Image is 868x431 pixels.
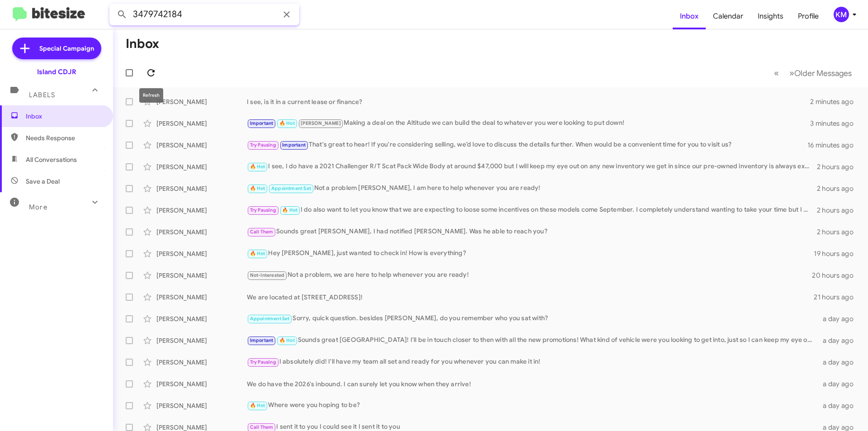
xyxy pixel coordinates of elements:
[807,141,861,150] div: 16 minutes ago
[301,120,341,126] span: [PERSON_NAME]
[29,91,55,99] span: Labels
[250,142,276,148] span: Try Pausing
[156,206,247,215] div: [PERSON_NAME]
[750,3,791,29] a: Insights
[769,64,857,82] nav: Page navigation example
[250,424,274,430] span: Call Them
[247,357,817,367] div: I absolutely did! I'll have my team all set and ready for you whenever you can make it in!
[247,227,817,237] div: Sounds great [PERSON_NAME], I had notified [PERSON_NAME]. Was he able to reach you?
[250,185,265,191] span: 🔥 Hot
[817,227,861,237] div: 2 hours ago
[817,379,861,388] div: a day ago
[774,67,779,79] span: «
[817,336,861,345] div: a day ago
[282,142,306,148] span: Important
[784,64,857,82] button: Next
[26,155,77,164] span: All Conversations
[156,97,247,106] div: [PERSON_NAME]
[247,270,812,280] div: Not a problem, we are here to help whenever you are ready!
[156,249,247,258] div: [PERSON_NAME]
[817,184,861,193] div: 2 hours ago
[769,64,784,82] button: Previous
[250,359,276,365] span: Try Pausing
[39,44,94,53] span: Special Campaign
[814,249,861,258] div: 19 hours ago
[250,229,274,235] span: Call Them
[282,207,297,213] span: 🔥 Hot
[673,3,706,29] a: Inbox
[247,313,817,324] div: Sorry, quick question. besides [PERSON_NAME], do you remember who you sat with?
[250,403,265,408] span: 🔥 Hot
[156,314,247,323] div: [PERSON_NAME]
[810,119,861,128] div: 3 minutes ago
[812,271,861,280] div: 20 hours ago
[706,3,750,29] a: Calendar
[156,401,247,410] div: [PERSON_NAME]
[250,316,290,322] span: Appointment Set
[156,336,247,345] div: [PERSON_NAME]
[247,379,817,388] div: We do have the 2026's inbound. I can surely let you know when they arrive!
[156,162,247,171] div: [PERSON_NAME]
[156,271,247,280] div: [PERSON_NAME]
[26,177,60,186] span: Save a Deal
[247,335,817,346] div: Sounds great [GEOGRAPHIC_DATA]! I'll be in touch closer to then with all the new promotions! What...
[156,184,247,193] div: [PERSON_NAME]
[279,337,295,343] span: 🔥 Hot
[156,119,247,128] div: [PERSON_NAME]
[279,120,295,126] span: 🔥 Hot
[37,67,76,76] div: Island CDJR
[791,3,826,29] a: Profile
[26,133,103,142] span: Needs Response
[817,401,861,410] div: a day ago
[109,4,299,25] input: Search
[247,183,817,194] div: Not a problem [PERSON_NAME], I am here to help whenever you are ready!
[789,67,794,79] span: »
[826,7,858,22] button: KM
[247,118,810,128] div: Making a deal on the Altitude we can build the deal to whatever you were looking to put down!
[156,358,247,367] div: [PERSON_NAME]
[250,164,265,170] span: 🔥 Hot
[250,251,265,256] span: 🔥 Hot
[814,293,861,302] div: 21 hours ago
[271,185,311,191] span: Appointment Set
[126,37,159,51] h1: Inbox
[247,400,817,411] div: Where were you hoping to be?
[834,7,849,22] div: KM
[250,207,276,213] span: Try Pausing
[26,112,103,121] span: Inbox
[247,248,814,259] div: Hey [PERSON_NAME], just wanted to check in! How is everything?
[817,162,861,171] div: 2 hours ago
[12,38,101,59] a: Special Campaign
[817,358,861,367] div: a day ago
[794,68,852,78] span: Older Messages
[156,379,247,388] div: [PERSON_NAME]
[247,97,810,106] div: I see, is it in a current lease or finance?
[139,88,163,103] div: Refresh
[156,293,247,302] div: [PERSON_NAME]
[247,161,817,172] div: I see, I do have a 2021 Challenger R/T Scat Pack Wide Body at around $47,000 but I will keep my e...
[156,227,247,237] div: [PERSON_NAME]
[29,203,47,211] span: More
[817,206,861,215] div: 2 hours ago
[810,97,861,106] div: 2 minutes ago
[247,140,807,150] div: That's great to hear! If you're considering selling, we’d love to discuss the details further. Wh...
[247,205,817,215] div: I do also want to let you know that we are expecting to loose some incentives on these models com...
[817,314,861,323] div: a day ago
[247,293,814,302] div: We are located at [STREET_ADDRESS]!
[250,120,274,126] span: Important
[156,141,247,150] div: [PERSON_NAME]
[250,272,285,278] span: Not-Interested
[250,337,274,343] span: Important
